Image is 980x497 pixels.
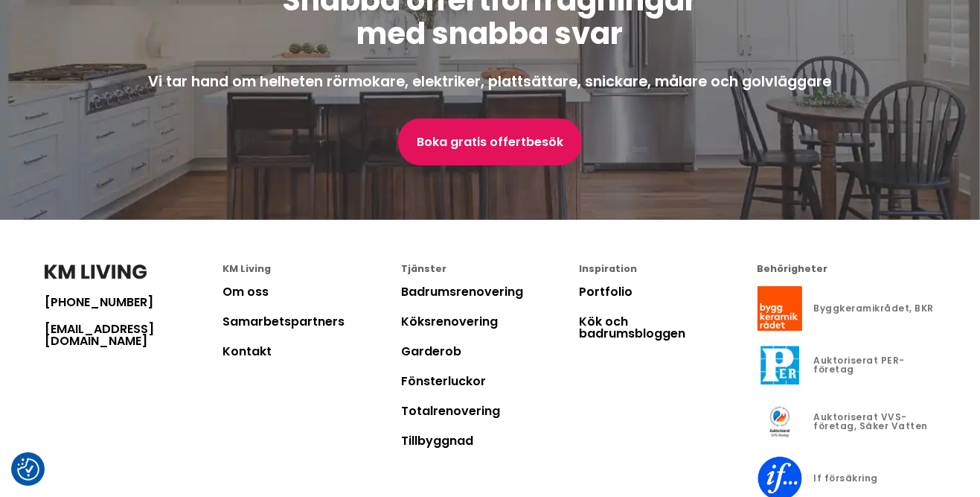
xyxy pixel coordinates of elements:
[222,283,269,300] a: Om oss
[398,118,582,165] a: Boka gratis offertbesök
[401,402,500,420] a: Totalrenovering
[401,373,486,390] a: Fönsterluckor
[401,343,461,360] a: Garderob
[17,458,39,481] button: Samtyckesinställningar
[222,265,400,274] div: KM Living
[579,313,685,342] a: Kök och badrumsbloggen
[579,265,757,274] div: Inspiration
[401,265,579,274] div: Tjänster
[17,458,39,481] img: Revisit consent button
[758,265,935,274] div: Behörigheter
[222,343,272,360] a: Kontakt
[45,297,222,308] a: [PHONE_NUMBER]
[401,283,523,300] a: Badrumsrenovering
[758,399,802,444] img: Auktoriserat VVS-företag, Säker Vatten
[579,283,632,300] a: Portfolio
[222,313,345,330] a: Samarbetspartners
[758,343,802,387] img: Auktoriserat PER-företag
[758,286,802,331] img: Byggkeramikrådet, BKR
[45,265,147,279] img: KM Living
[401,432,473,449] a: Tillbyggnad
[45,323,222,347] a: [EMAIL_ADDRESS][DOMAIN_NAME]
[401,313,498,330] a: Köksrenovering
[814,304,935,313] div: Byggkeramikrådet, BKR
[814,413,935,431] div: Auktoriserat VVS-företag, Säker Vatten
[814,474,879,483] div: If försäkring
[814,356,935,374] div: Auktoriserat PER-företag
